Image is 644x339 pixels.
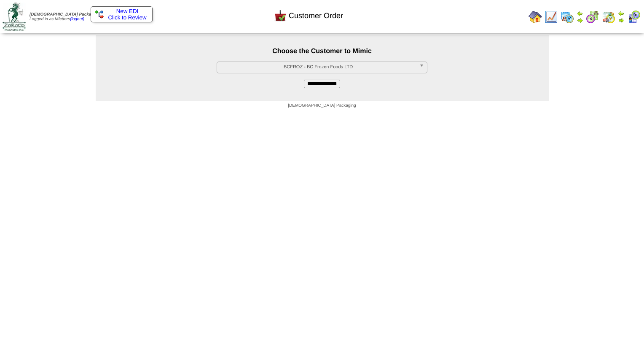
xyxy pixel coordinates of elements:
[289,11,343,20] span: Customer Order
[95,8,148,21] a: New EDI Click to Review
[545,10,558,24] img: line_graph.gif
[3,3,26,31] img: zoroco-logo-small.webp
[272,48,372,55] span: Choose the Customer to Mimic
[30,12,100,22] span: Logged in as Mfetters
[220,62,416,72] span: BCFROZ - BC Frozen Foods LTD
[288,103,356,108] span: [DEMOGRAPHIC_DATA] Packaging
[116,8,139,14] span: New EDI
[627,10,641,24] img: calendarcustomer.gif
[586,10,599,24] img: calendarblend.gif
[95,14,148,21] span: Click to Review
[95,10,104,19] img: ediSmall.gif
[577,10,583,17] img: arrowleft.gif
[70,17,84,22] a: (logout)
[561,10,574,24] img: calendarprod.gif
[529,10,542,24] img: home.gif
[274,9,287,22] img: cust_order.png
[618,17,625,24] img: arrowright.gif
[30,12,100,17] span: [DEMOGRAPHIC_DATA] Packaging
[618,10,625,17] img: arrowleft.gif
[577,17,583,24] img: arrowright.gif
[602,10,615,24] img: calendarinout.gif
